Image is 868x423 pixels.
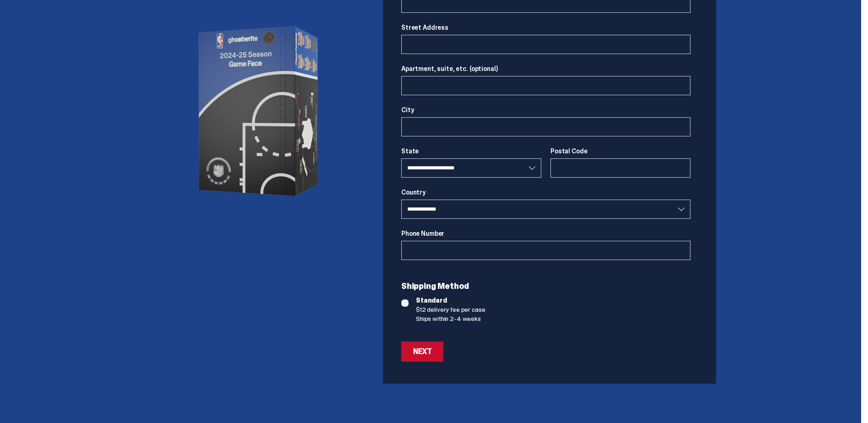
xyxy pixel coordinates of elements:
span: Standard [416,296,690,305]
div: Next [413,348,431,355]
span: $12 delivery fee per case [416,305,690,314]
label: Apartment, suite, etc. (optional) [401,65,690,72]
label: Phone Number [401,230,690,237]
label: Postal Code [550,147,690,155]
span: Ships within 2-4 weeks [416,314,690,323]
button: Next [401,342,443,362]
label: Street Address [401,24,690,31]
label: State [401,147,541,155]
label: City [401,106,690,114]
label: Country [401,189,690,196]
p: Shipping Method [401,282,690,290]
